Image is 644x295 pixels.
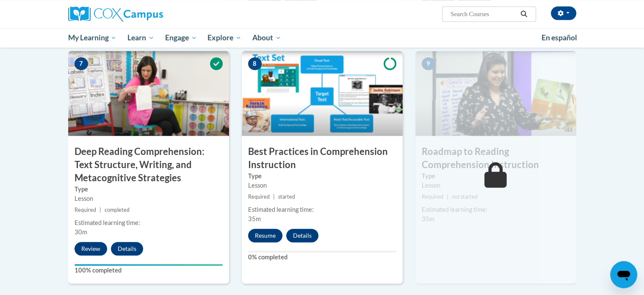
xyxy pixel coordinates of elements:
img: Course Image [68,51,229,136]
img: Course Image [415,51,576,136]
input: Search Courses [450,9,517,19]
a: Learn [122,28,160,48]
div: Lesson [75,194,223,203]
div: Lesson [422,181,570,190]
button: Resume [248,229,282,242]
span: 35m [422,215,434,222]
img: Cox Campus [68,6,163,22]
span: 7 [75,57,88,70]
span: started [278,194,295,200]
button: Details [111,242,143,256]
button: Account Settings [551,6,576,20]
div: Estimated learning time: [248,205,396,214]
a: Explore [202,28,247,48]
span: not started [452,194,478,200]
span: 35m [248,215,261,222]
a: En español [536,29,583,47]
div: Estimated learning time: [422,205,570,214]
span: completed [105,207,130,213]
button: Details [286,229,318,242]
span: My Learning [68,33,116,43]
a: About [247,28,287,48]
h3: Roadmap to Reading Comprehension Instruction [415,145,576,171]
span: Required [422,194,443,200]
span: Learn [127,33,154,43]
span: Required [75,207,96,213]
div: Your progress [75,264,223,266]
iframe: Button to launch messaging window [610,261,637,288]
span: 9 [422,57,435,70]
span: | [447,194,448,200]
span: 30m [75,228,87,236]
a: Cox Campus [68,6,229,22]
span: En español [542,33,577,42]
span: | [100,207,101,213]
div: Lesson [248,181,396,190]
span: Required [248,194,270,200]
div: Estimated learning time: [75,218,223,228]
div: Main menu [55,28,589,48]
img: Course Image [242,51,403,136]
h3: Deep Reading Comprehension: Text Structure, Writing, and Metacognitive Strategies [68,145,229,184]
label: 100% completed [75,266,223,275]
a: Engage [160,28,202,48]
label: Type [248,171,396,181]
h3: Best Practices in Comprehension Instruction [242,145,403,171]
button: Review [75,242,107,256]
label: Type [422,171,570,181]
a: My Learning [63,28,122,48]
label: Type [75,185,223,194]
span: 8 [248,57,262,70]
span: | [273,194,275,200]
span: Explore [207,33,241,43]
span: Engage [165,33,197,43]
button: Search [517,9,530,19]
span: About [252,33,281,43]
label: 0% completed [248,253,396,262]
